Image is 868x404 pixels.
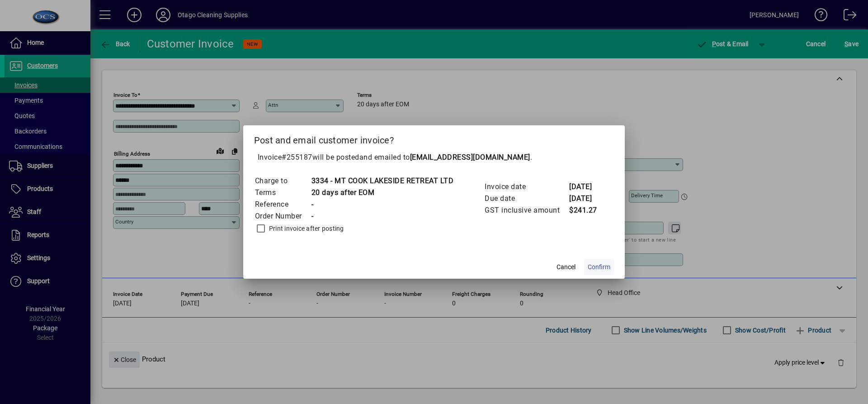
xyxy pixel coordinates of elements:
[484,204,569,216] td: GST inclusive amount
[588,262,610,272] span: Confirm
[255,199,311,210] td: Reference
[484,193,569,204] td: Due date
[311,187,454,199] td: 20 days after EOM
[359,153,530,162] span: and emailed to
[311,199,454,210] td: -
[254,152,614,163] p: Invoice will be posted .
[311,175,454,187] td: 3334 - MT COOK LAKESIDE RETREAT LTD
[282,153,312,162] span: #255187
[569,204,605,216] td: $241.27
[552,259,580,275] button: Cancel
[311,210,454,222] td: -
[569,181,605,193] td: [DATE]
[584,259,614,275] button: Confirm
[255,187,311,199] td: Terms
[267,224,344,233] label: Print invoice after posting
[484,181,569,193] td: Invoice date
[255,175,311,187] td: Charge to
[569,193,605,204] td: [DATE]
[557,262,576,272] span: Cancel
[255,210,311,222] td: Order Number
[243,125,625,152] h2: Post and email customer invoice?
[410,153,530,162] b: [EMAIL_ADDRESS][DOMAIN_NAME]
